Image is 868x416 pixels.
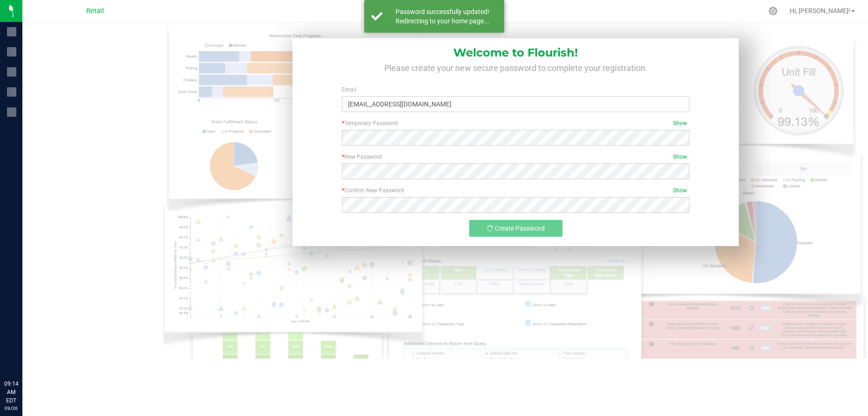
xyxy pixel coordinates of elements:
[4,380,18,405] p: 09:14 AM EDT
[673,153,687,161] span: Show
[86,7,104,15] span: Retail
[306,38,726,59] h1: Welcome to Flourish!
[673,186,687,195] span: Show
[384,63,647,73] span: Please create your new secure password to complete your registration.
[28,340,39,351] iframe: Resource center unread badge
[342,186,689,195] label: Confirm New Password
[342,119,689,127] label: Temporary Password
[469,220,562,237] button: Create Password
[388,7,497,26] div: Password successfully updated! Redirecting to your home page...
[342,85,689,94] label: Email
[342,153,689,161] label: New Password
[767,7,779,15] div: Manage settings
[4,405,18,412] p: 09/26
[673,119,687,127] span: Show
[9,341,37,369] iframe: Resource center
[495,225,545,232] span: Create Password
[790,7,850,14] span: Hi, [PERSON_NAME]!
